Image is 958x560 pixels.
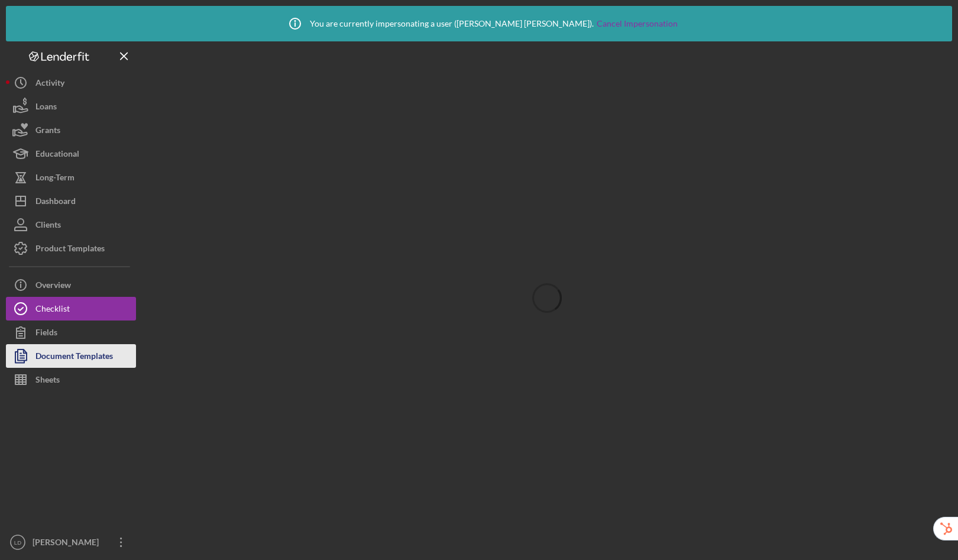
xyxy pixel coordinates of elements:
[6,530,136,554] button: LD[PERSON_NAME]
[280,9,678,38] div: You are currently impersonating a user ( [PERSON_NAME] [PERSON_NAME] ).
[597,19,678,28] a: Cancel Impersonation
[6,344,136,368] button: Document Templates
[35,71,64,98] div: Activity
[35,273,71,300] div: Overview
[6,273,136,297] button: Overview
[6,297,136,321] button: Checklist
[35,213,61,239] div: Clients
[35,189,76,216] div: Dashboard
[6,321,136,344] button: Fields
[35,118,60,145] div: Grants
[6,166,136,189] button: Long-Term
[35,344,113,371] div: Document Templates
[35,297,70,323] div: Checklist
[6,118,136,142] button: Grants
[6,71,136,95] button: Activity
[30,530,106,557] div: [PERSON_NAME]
[6,213,136,237] button: Clients
[35,166,75,192] div: Long-Term
[6,237,136,260] button: Product Templates
[35,368,60,394] div: Sheets
[35,237,105,263] div: Product Templates
[14,539,21,546] text: LD
[6,368,136,391] button: Sheets
[6,142,136,166] button: Educational
[35,321,57,347] div: Fields
[6,189,136,213] button: Dashboard
[6,95,136,118] button: Loans
[35,95,57,121] div: Loans
[35,142,79,169] div: Educational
